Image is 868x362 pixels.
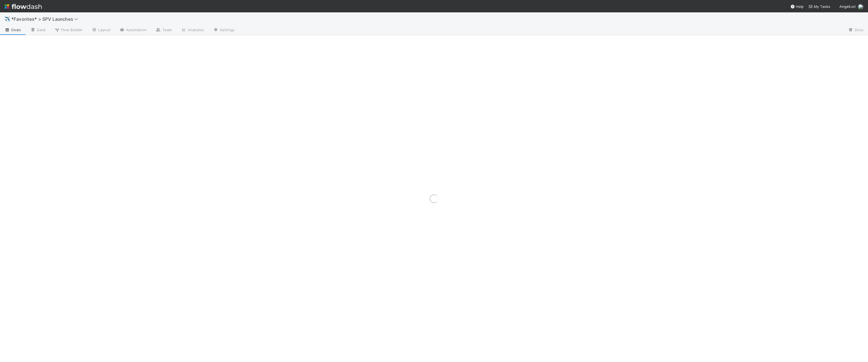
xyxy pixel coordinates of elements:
span: My Tasks [808,4,830,9]
img: avatar_b18de8e2-1483-4e81-aa60-0a3d21592880.png [858,4,864,10]
span: ✈️ [4,17,10,21]
div: Help [790,4,804,9]
img: logo-inverted-e16ddd16eac7371096b0.svg [4,2,42,11]
a: Data [26,26,50,35]
span: Deals [4,27,21,33]
span: *Favorites* > SPV Launches [11,16,81,22]
a: Layout [87,26,115,35]
a: Settings [209,26,239,35]
a: Docs [844,26,868,35]
span: AngelList [839,4,856,9]
a: My Tasks [808,4,830,9]
a: Flow Builder [50,26,87,35]
a: Team [151,26,177,35]
a: Analytics [177,26,209,35]
span: Flow Builder [54,27,83,33]
a: Automation [115,26,151,35]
